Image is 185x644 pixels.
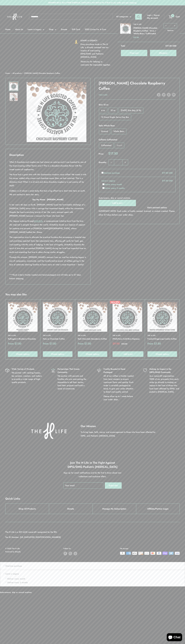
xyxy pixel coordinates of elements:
[9,219,86,234] p: Her legacy endures through , a compassionate initiative born from the love she inspired in people...
[120,23,131,34] img: Chocolate Raspberry Coffee
[157,93,161,97] a: Share on Facebook
[3,573,5,574] input: Leave a Legacy
[99,124,176,127] span: Style:
[5,581,7,583] input: Deliver every 3 months
[72,28,80,31] a: Gift Card
[78,342,91,345] span: From $7.50
[114,160,122,165] input: Quantity
[24,72,60,74] span: [PERSON_NAME] Chocolate Raspberry Coffee
[138,206,176,209] a: More payment options
[101,116,129,119] span: 12 Count Single Serve Cup Box
[121,44,125,48] span: Total
[102,183,104,185] input: Deliver every month. Product price $17.50 USD
[58,367,88,374] p: Partnerships That Create Community
[43,351,72,357] a: Choose options
[5,504,49,514] a: Shop All Products
[5,547,21,553] p: © 2025 The H Life
[5,550,21,553] a: Powered by Shopify
[160,179,173,183] div: $17.50 USD
[61,28,67,31] a: Donate
[102,187,104,189] input: Deliver every 3 months. Product price $17.50 USD
[63,552,67,555] a: Follow us on Facebook
[120,547,180,550] p: We Accept
[5,28,10,31] a: Home
[113,351,143,357] button: Add to cart
[99,94,107,96] a: The H Life
[99,81,176,91] h1: [PERSON_NAME] Chocolate Raspberry Coffee
[147,351,177,357] a: Choose options
[121,50,147,56] a: View cart
[101,109,105,112] span: 4 oz
[63,471,122,478] p: Sign up for email notifications and be the first to know about new collections and exclusive offers.
[63,461,122,469] h2: Join The H Life in The Fight Against DIPG/DMG Pediatric [MEDICAL_DATA]
[99,159,108,165] label: Quantity:
[85,28,106,31] a: 2025 Cruise For A Cure
[176,15,180,18] span: Cart
[162,93,166,97] a: Pin on Pinterest
[104,124,115,127] span: Whole Bean
[43,302,72,332] img: Nutz on Chocolate Coffee
[13,273,23,276] span: Each order
[147,13,160,17] span: Login / Signup
[108,160,114,165] button: Decrease quantity
[121,343,127,345] span: $12.00
[149,367,180,374] p: Making An Impact in the DIPG/DMG Community
[102,172,103,174] input: One-time purchase. Product price $17.50 USD
[167,30,173,31] a: Remove
[9,93,18,101] img: Chocolate Raspberry Coffee
[133,27,161,35] a: [PERSON_NAME] Chocolate Raspberry Coffee - 12 oz / Whole Bean / Caffeinated
[99,200,136,206] button: Add to cart
[9,82,18,91] img: Chocolate Raspberry Coffee
[113,130,124,133] span: Whole Bean
[5,577,25,580] label: Deliver every month
[81,43,111,59] p: Every purchase made at The H Life, is directly invested into our mission of overcoming DIPG/DMG a...
[8,338,38,340] a: Kalliegator's Blueberry Chocolate
[99,129,110,134] label: Ground
[111,109,115,112] span: 12 oz
[104,395,134,401] p: Please allow up to 1 week before your order ships.
[102,171,120,175] label: One-time purchase
[8,342,21,345] span: From $7.50
[171,14,174,17] span: 1
[99,209,176,217] p: IMPORTANT NOTE: Each order is freshly roasted, brewed, or custom created. Please allow 5-7 days b...
[113,334,142,337] a: The H Life
[3,564,22,567] label: One-time purchase
[133,23,161,26] a: The H Life
[113,302,142,332] img: On a white textured background there are coffee beans spilling from the top and The H Life brain ...
[147,334,177,337] a: The H Life
[122,160,128,165] button: Increase quantity
[28,28,44,31] a: Leave A Legacy
[5,578,7,579] input: Deliver every month
[43,334,72,337] a: The H Life
[81,424,158,428] h2: Our Mission
[81,430,158,438] p: To bring hope, faith, mercy, and encouragement to those who have been affected by DIPG, and Pedia...
[147,302,177,332] img: Frosted Gingersnap Cookie Coffee
[172,23,177,28] button: Increase quantity
[5,72,10,74] a: Home
[117,144,122,147] span: Decaf
[121,109,141,112] span: [DATE] Size Bag (5 lb)
[166,633,183,642] inbox-online-store-chat: Shopify online store chat
[168,25,172,27] input: Quantity
[15,28,23,31] a: About Us
[135,14,142,20] button: Search
[102,183,122,186] label: Deliver every month
[49,28,56,31] a: Shop
[81,39,111,42] p: LEAVE A LEGACY
[103,103,108,106] span: 12 oz
[99,196,176,200] p: Auto-renews, skip or cancel anytime.
[9,255,86,266] p: Through this mission, [PERSON_NAME]’s memory lives on, and her enduring legacy is one of compassi...
[104,367,134,374] p: Freshly Roasted & Hand Packaged
[99,152,108,156] span: Price:
[99,114,131,120] label: 12 Count Single Serve Cup Box
[99,108,107,113] label: 4 oz
[74,552,77,555] a: Follow us on TikTok
[12,371,42,384] p: We partner with roasting houses, tea curators, creators, and makers to provide a wide range of hi...
[78,338,107,340] a: Dark Chocolate Decadence Coffee
[102,179,115,183] label: Leave a Legacy
[78,302,107,332] img: Dark Chocolate Decadence Coffee
[101,130,108,133] span: Ground
[8,302,38,332] img: Kalliegator's Blueberry Chocolate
